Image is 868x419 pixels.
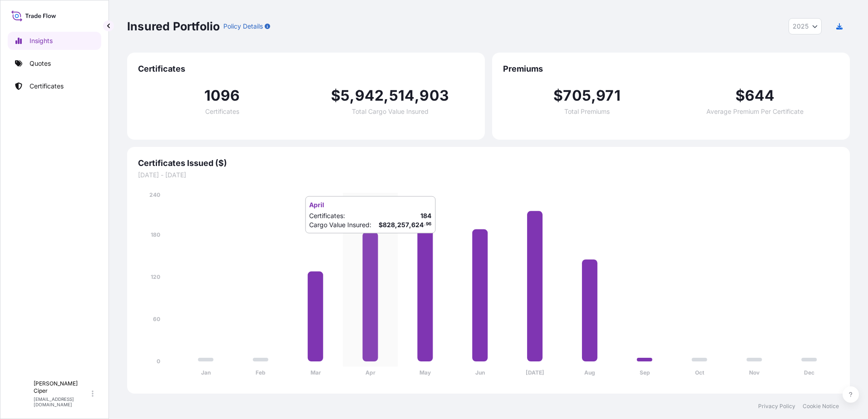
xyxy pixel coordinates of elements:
a: Privacy Policy [758,403,795,410]
span: Average Premium Per Certificate [706,108,804,115]
p: Insights [30,36,53,45]
button: Year Selector [789,18,822,34]
span: 705 [563,88,591,103]
a: Insights [8,32,101,50]
span: 903 [419,88,449,103]
tspan: 60 [153,316,160,322]
span: 5 [340,88,350,103]
span: I [20,389,22,398]
span: Certificates Issued ($) [138,158,839,169]
tspan: [DATE] [526,369,544,376]
a: Quotes [8,54,101,73]
span: 1096 [204,88,240,103]
tspan: 120 [151,273,160,280]
tspan: 180 [151,231,160,238]
tspan: Jan [201,369,211,376]
tspan: Mar [311,369,321,376]
tspan: Oct [695,369,705,376]
tspan: Nov [749,369,760,376]
span: [DATE] - [DATE] [138,171,839,180]
span: $ [735,88,745,103]
span: Premiums [503,63,839,74]
span: , [350,88,355,103]
span: 971 [596,88,621,103]
p: Quotes [30,59,51,68]
span: Total Premiums [564,108,610,115]
tspan: Sep [640,369,650,376]
span: Certificates [205,108,239,115]
p: [PERSON_NAME] Ciper [34,380,90,395]
span: , [384,88,389,103]
span: 514 [389,88,415,103]
tspan: 240 [149,191,160,198]
p: Insured Portfolio [127,19,220,34]
tspan: May [419,369,431,376]
tspan: Jun [475,369,485,376]
span: , [591,88,596,103]
tspan: Aug [584,369,595,376]
tspan: 0 [157,358,160,365]
tspan: Dec [804,369,814,376]
p: Certificates [30,82,64,91]
span: $ [553,88,563,103]
span: , [414,88,419,103]
span: 942 [355,88,384,103]
span: Certificates [138,63,474,74]
tspan: Feb [256,369,266,376]
p: Policy Details [223,22,263,31]
a: Certificates [8,77,101,95]
span: $ [331,88,340,103]
tspan: Apr [365,369,375,376]
span: 644 [745,88,775,103]
span: 2025 [793,22,809,31]
p: [EMAIL_ADDRESS][DOMAIN_NAME] [34,396,90,407]
a: Cookie Notice [803,403,839,410]
span: Total Cargo Value Insured [352,108,429,115]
